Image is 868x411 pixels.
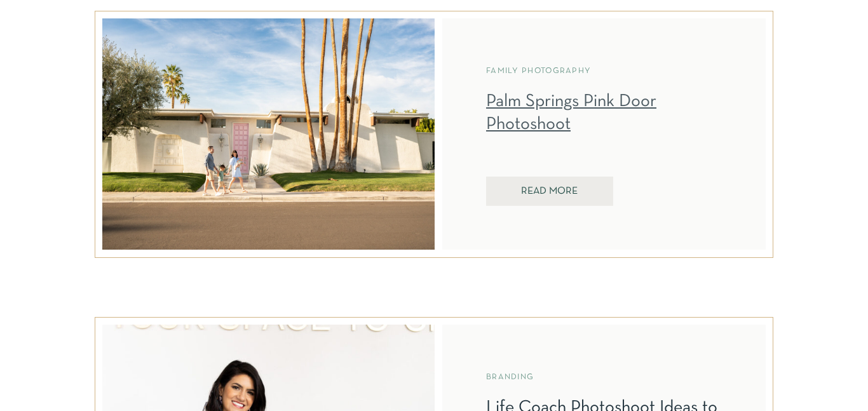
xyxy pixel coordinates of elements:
[102,18,435,250] img: family of four walking in front of that pink door in Palm Springs.
[504,186,595,198] a: REad More
[486,93,656,133] a: Palm Springs Pink Door Photoshoot
[486,374,534,381] a: Branding
[486,67,591,75] a: family photography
